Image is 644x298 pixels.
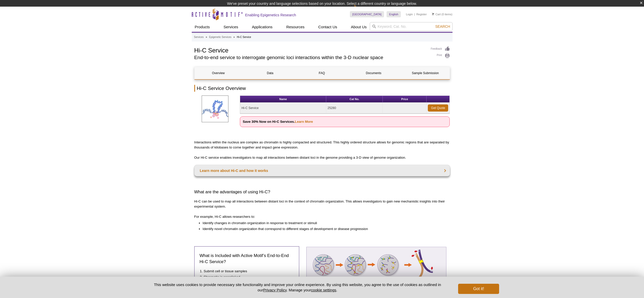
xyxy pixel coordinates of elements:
th: Price [383,96,427,103]
p: This website uses cookies to provide necessary site functionality and improve your online experie... [145,282,450,293]
a: Documents [350,67,398,79]
a: Cart [432,12,441,16]
li: Identify changes in chromatin organization in response to treatment or stimuli​ [203,221,445,226]
span: Search [435,24,450,29]
img: Hi-C Service [202,96,228,122]
a: Epigenetic Services [209,35,231,39]
p: For example, Hi-C allows researchers to: [194,214,450,219]
a: Feedback [431,46,450,52]
strong: Save 30% Now on Hi-C Services. [243,120,313,124]
th: Cat No. [326,96,383,103]
input: Keyword, Cat. No. [370,22,453,31]
li: Hi-C Service [237,36,251,38]
a: Overview [195,67,242,79]
li: » [206,36,207,38]
h2: End-to-end service to interrogate genomic loci interactions within the 3-D nuclear space​ [194,55,426,60]
img: Your Cart [432,13,434,15]
a: Privacy Policy [263,288,286,292]
td: 25280 [326,103,383,114]
a: Applications [249,22,276,32]
p: Our Hi-C service enables investigators to map all interactions between distant loci in the genome... [194,155,450,160]
a: Print [431,53,450,59]
button: Got it! [458,284,499,294]
li: Submit cell or tissue samples [204,269,289,274]
td: Hi-C Service [240,103,326,114]
button: Search [434,24,451,29]
li: Identify novel chromatin organization that correspond to different stages of development or disea... [203,226,445,232]
p: Hi-C can be used to map all interactions between distant loci in the context of chromatin organiz... [194,199,450,209]
a: Register [416,12,427,16]
li: » [234,36,235,38]
a: About Us [348,22,370,32]
a: Sample Submission [401,67,449,79]
a: Get Quote [428,104,448,112]
button: cookie settings [311,288,336,292]
li: Chromatin is crosslinked [204,275,289,280]
a: Learn More [295,120,313,124]
a: Login [406,12,413,16]
a: Learn more about Hi-C and how it works [194,165,450,176]
p: Interactions within the nucleus are complex as chromatin is highly compacted and structured. This... [194,140,450,150]
a: [GEOGRAPHIC_DATA] [350,11,384,17]
h2: Enabling Epigenetics Research [245,13,296,17]
a: Products [192,22,213,32]
h3: What is Included with Active Motif’s End-to-End Hi-C Service? [200,253,294,265]
a: Contact Us [315,22,340,32]
h2: Hi-C Service Overview [194,85,450,92]
h1: Hi-C Service [194,46,426,54]
a: Data [246,67,294,79]
a: English [387,11,401,17]
h3: What are the advantages of using Hi-C? [194,189,450,195]
a: Resources [283,22,308,32]
a: FAQ [298,67,346,79]
li: (0 items) [432,11,453,17]
a: Services [194,35,204,39]
th: Name [240,96,326,103]
a: Services [221,22,241,32]
img: Change Here [354,4,367,16]
li: | [414,11,415,17]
